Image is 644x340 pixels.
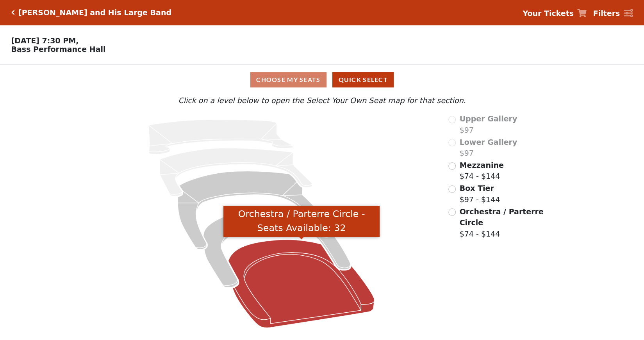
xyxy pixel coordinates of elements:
path: Orchestra / Parterre Circle - Seats Available: 32 [228,240,375,328]
div: Orchestra / Parterre Circle - Seats Available: 32 [223,206,380,237]
label: $74 - $144 [459,160,503,182]
span: Box Tier [459,184,494,192]
a: Your Tickets [523,8,587,19]
strong: Filters [593,9,620,18]
span: Mezzanine [459,161,503,169]
a: Filters [593,8,633,19]
label: $97 - $144 [459,183,500,205]
label: $74 - $144 [459,206,544,240]
span: Orchestra / Parterre Circle [459,207,543,227]
span: Lower Gallery [459,138,517,146]
span: Upper Gallery [459,114,517,123]
label: $97 [459,113,517,135]
label: $97 [459,137,517,159]
button: Quick Select [332,72,394,87]
a: Click here to go back to filters [11,10,15,15]
path: Lower Gallery - Seats Available: 0 [160,148,312,196]
strong: Your Tickets [523,9,574,18]
h5: [PERSON_NAME] and His Large Band [18,8,171,17]
path: Upper Gallery - Seats Available: 0 [149,120,293,155]
p: Click on a level below to open the Select Your Own Seat map for that section. [86,95,558,106]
